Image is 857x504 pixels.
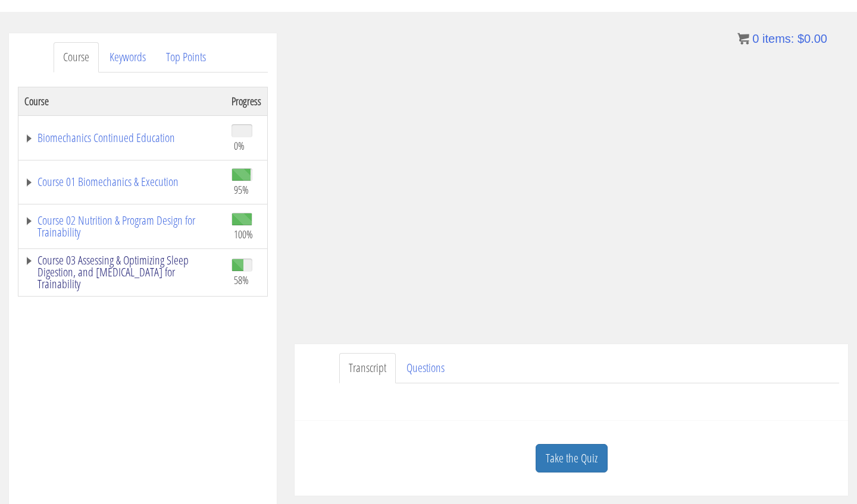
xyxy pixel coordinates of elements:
span: 0% [234,139,245,152]
span: 95% [234,183,249,196]
span: 0 [752,32,759,45]
span: 58% [234,273,249,286]
a: Questions [397,353,454,383]
a: Take the Quiz [536,444,608,473]
a: Keywords [100,42,155,73]
a: Course [54,42,99,73]
a: Top Points [157,42,215,73]
span: 100% [234,228,253,241]
th: Progress [226,87,268,115]
a: 0 items: $0.00 [737,32,827,45]
span: $ [797,32,804,45]
a: Course 01 Biomechanics & Execution [24,176,220,188]
span: items: [762,32,794,45]
bdi: 0.00 [797,32,827,45]
a: Biomechanics Continued Education [24,132,220,144]
th: Course [18,87,226,115]
a: Transcript [339,353,396,383]
a: Course 03 Assessing & Optimizing Sleep Digestion, and [MEDICAL_DATA] for Trainability [24,254,220,290]
a: Course 02 Nutrition & Program Design for Trainability [24,215,220,238]
img: icon11.png [737,33,749,45]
